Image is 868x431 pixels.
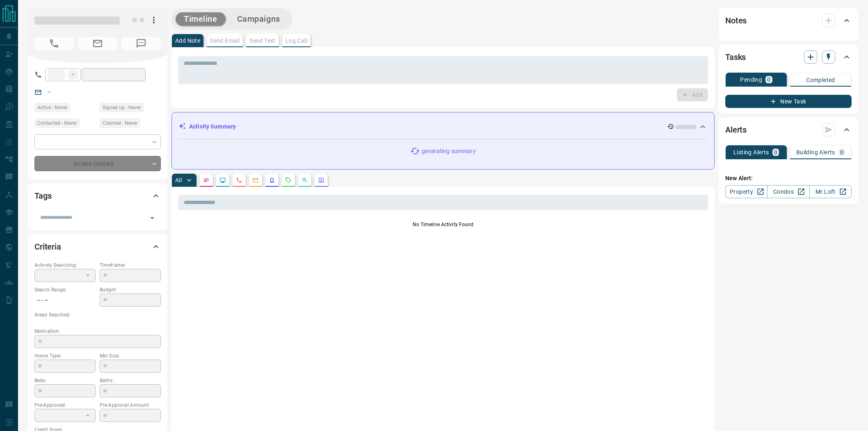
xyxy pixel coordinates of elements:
[34,401,96,409] p: Pre-Approved:
[740,77,762,83] p: Pending
[269,177,275,183] svg: Listing Alerts
[121,37,161,50] span: No Number
[34,156,161,171] div: Do Not Contact
[34,186,161,206] div: Tags
[34,237,161,257] div: Criteria
[103,119,137,127] span: Claimed - Never
[37,119,77,127] span: Contacted - Never
[809,185,852,198] a: Mr.Loft
[285,177,292,183] svg: Requests
[422,147,475,156] p: generating summary
[100,352,161,360] p: Min Size:
[252,177,259,183] svg: Emails
[725,11,852,30] div: Notes
[219,177,226,183] svg: Lead Browsing Activity
[236,177,242,183] svg: Calls
[318,177,324,183] svg: Agent Actions
[78,37,117,50] span: No Email
[175,38,200,44] p: Add Note
[178,119,708,134] div: Activity Summary
[100,401,161,409] p: Pre-Approval Amount:
[725,50,746,64] h2: Tasks
[34,37,74,50] span: No Number
[725,14,747,27] h2: Notes
[176,12,226,26] button: Timeline
[34,261,96,269] p: Actively Searching:
[203,177,210,183] svg: Notes
[34,352,96,360] p: Home Type:
[48,89,51,95] a: --
[774,149,777,155] p: 0
[100,261,161,269] p: Timeframe:
[146,212,158,224] button: Open
[725,123,747,136] h2: Alerts
[767,185,809,198] a: Condos
[302,177,308,183] svg: Opportunities
[37,103,67,112] span: Active - Never
[100,377,161,384] p: Baths:
[34,311,161,319] p: Areas Searched:
[725,185,767,198] a: Property
[725,174,852,183] p: New Alert:
[725,47,852,67] div: Tasks
[796,149,835,155] p: Building Alerts
[34,189,51,202] h2: Tags
[103,103,141,112] span: Signed up - Never
[34,377,96,384] p: Beds:
[725,120,852,140] div: Alerts
[34,240,61,253] h2: Criteria
[100,286,161,293] p: Budget:
[733,149,769,155] p: Listing Alerts
[229,12,288,26] button: Campaigns
[175,177,182,183] p: All
[34,286,96,293] p: Search Range:
[840,149,843,155] p: 0
[178,221,708,228] p: No Timeline Activity Found
[725,95,852,108] button: New Task
[34,328,161,335] p: Motivation:
[806,77,835,83] p: Completed
[34,293,96,307] p: -- - --
[767,77,770,83] p: 0
[189,122,236,131] p: Activity Summary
